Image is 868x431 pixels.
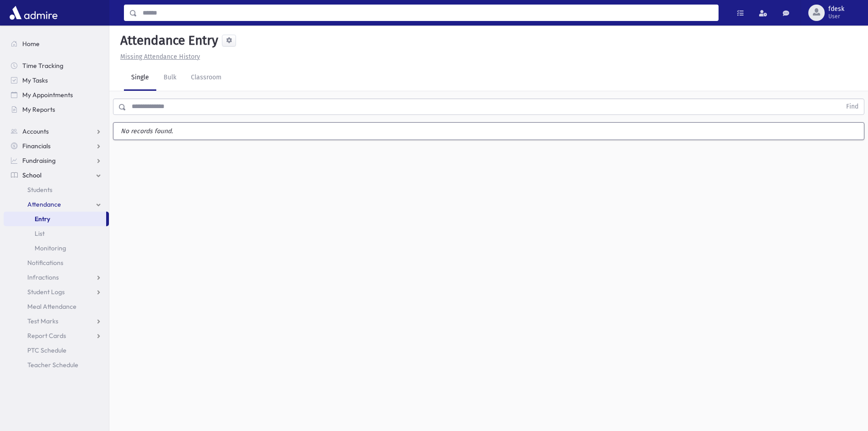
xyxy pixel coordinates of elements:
input: Search [137,5,718,21]
span: Meal Attendance [27,302,77,311]
a: Monitoring [4,241,109,255]
span: Financials [22,142,51,150]
a: Attendance [4,197,109,212]
a: Students [4,182,109,197]
a: My Reports [4,102,109,117]
img: AdmirePro [7,4,60,22]
a: Accounts [4,124,109,139]
span: Entry [35,215,50,223]
span: Monitoring [35,244,66,252]
a: Time Tracking [4,58,109,73]
span: My Reports [22,105,55,114]
h5: Attendance Entry [117,33,218,48]
span: Infractions [27,273,59,281]
span: Fundraising [22,156,56,165]
a: Bulk [156,65,184,91]
a: Classroom [184,65,229,91]
a: Entry [4,212,106,226]
span: Accounts [22,127,49,135]
span: Attendance [27,200,61,208]
span: Home [22,40,40,48]
span: List [35,229,45,238]
span: Students [27,186,52,194]
a: PTC Schedule [4,343,109,358]
a: List [4,226,109,241]
a: My Tasks [4,73,109,88]
span: Test Marks [27,317,58,325]
span: Teacher Schedule [27,361,78,369]
span: School [22,171,41,179]
span: Time Tracking [22,62,63,70]
a: Notifications [4,255,109,270]
a: Financials [4,139,109,153]
span: Report Cards [27,332,66,340]
a: Teacher Schedule [4,358,109,372]
span: PTC Schedule [27,346,67,354]
span: fdesk [828,5,844,13]
u: Missing Attendance History [120,53,200,61]
span: Notifications [27,259,63,267]
a: Missing Attendance History [117,53,200,61]
a: Student Logs [4,285,109,299]
label: No records found. [113,123,864,140]
a: Infractions [4,270,109,285]
span: My Tasks [22,76,48,84]
a: My Appointments [4,88,109,102]
span: My Appointments [22,91,73,99]
a: School [4,168,109,182]
span: User [828,13,844,20]
a: Test Marks [4,314,109,328]
span: Student Logs [27,288,65,296]
a: Home [4,36,109,51]
a: Meal Attendance [4,299,109,314]
a: Single [124,65,156,91]
a: Report Cards [4,328,109,343]
button: Find [841,99,864,114]
a: Fundraising [4,153,109,168]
